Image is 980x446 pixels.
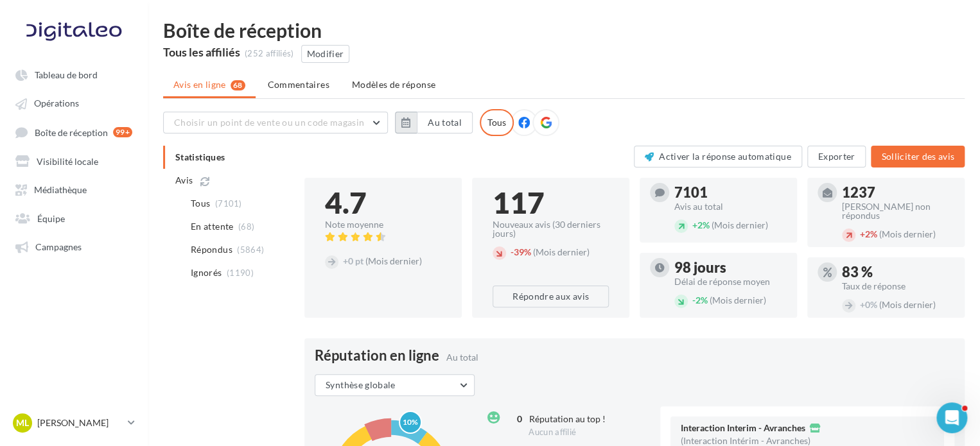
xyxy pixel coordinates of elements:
[511,246,531,257] span: 39%
[493,286,609,307] button: Répondre aux avis
[227,268,254,278] span: (1190)
[8,91,140,114] a: Opérations
[8,177,140,200] a: Médiathèque
[634,146,802,167] button: Activer la réponse automatique
[245,48,294,60] div: (252 affiliés)
[395,112,473,133] button: Au total
[681,436,810,445] div: (Interaction Intérim - Avranches)
[692,295,708,305] span: 2%
[343,255,363,266] span: 0 pt
[529,413,606,424] span: Réputation au top !
[860,299,865,310] span: +
[511,246,514,257] span: -
[879,228,936,239] span: (Mois dernier)
[529,427,576,437] span: Aucun affilié
[343,255,348,266] span: +
[365,255,422,266] span: (Mois dernier)
[842,202,954,220] div: [PERSON_NAME] non répondus
[446,352,478,363] span: Au total
[712,219,768,230] span: (Mois dernier)
[842,185,954,200] div: 1237
[238,221,254,232] span: (68)
[8,63,140,86] a: Tableau de bord
[493,188,609,218] div: 117
[352,79,435,90] span: Modèles de réponse
[936,402,967,433] iframe: Intercom live chat
[674,261,787,275] div: 98 jours
[710,295,766,305] span: (Mois dernier)
[191,266,222,279] span: Ignorés
[402,417,417,427] text: 10%
[163,21,965,40] div: Boîte de réception
[8,120,140,144] a: Boîte de réception 99+
[301,45,350,63] button: Modifier
[191,243,232,256] span: Répondus
[10,411,137,435] a: ML [PERSON_NAME]
[8,234,140,257] a: Campagnes
[417,112,473,133] button: Au total
[326,379,396,390] span: Synthèse globale
[163,46,240,58] div: Tous les affiliés
[163,112,388,133] button: Choisir un point de vente ou un code magasin
[35,126,108,137] span: Boîte de réception
[674,185,787,200] div: 7101
[533,246,590,257] span: (Mois dernier)
[35,241,82,252] span: Campagnes
[871,146,965,167] button: Solliciter des avis
[174,117,364,128] span: Choisir un point de vente ou un code magasin
[692,295,696,305] span: -
[325,188,441,218] div: 4.7
[35,69,98,80] span: Tableau de bord
[37,416,123,429] p: [PERSON_NAME]
[842,265,954,279] div: 83 %
[315,348,439,363] span: Réputation en ligne
[507,413,522,425] div: 0
[860,299,877,310] span: 0%
[37,212,65,223] span: Équipe
[34,184,87,195] span: Médiathèque
[674,277,787,286] div: Délai de réponse moyen
[842,282,954,291] div: Taux de réponse
[493,220,609,238] div: Nouveaux avis (30 derniers jours)
[807,146,866,167] button: Exporter
[860,228,877,239] span: 2%
[879,299,936,310] span: (Mois dernier)
[480,109,514,136] div: Tous
[8,206,140,229] a: Équipe
[692,219,697,230] span: +
[674,202,787,211] div: Avis au total
[175,174,193,187] span: Avis
[16,416,29,429] span: ML
[315,374,475,396] button: Synthèse globale
[268,79,329,90] span: Commentaires
[113,127,132,137] div: 99+
[191,197,210,210] span: Tous
[860,228,865,239] span: +
[37,155,98,166] span: Visibilité locale
[215,198,242,209] span: (7101)
[325,220,441,229] div: Note moyenne
[191,220,234,233] span: En attente
[34,98,79,109] span: Opérations
[8,149,140,172] a: Visibilité locale
[681,424,805,433] span: Interaction Interim - Avranches
[237,244,264,255] span: (5864)
[692,219,710,230] span: 2%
